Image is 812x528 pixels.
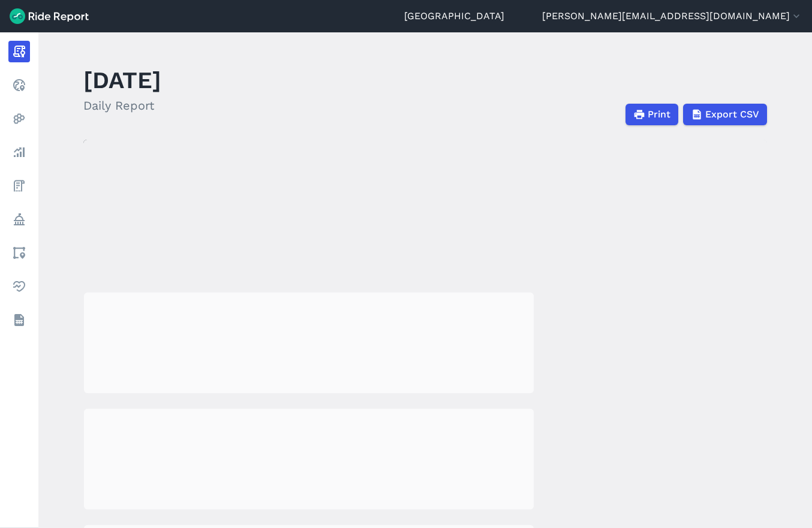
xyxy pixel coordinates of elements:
[84,409,534,509] div: loading
[8,209,30,230] a: Policy
[8,175,30,197] a: Fees
[8,41,30,62] a: Report
[83,96,161,114] h2: Daily Report
[705,107,759,122] span: Export CSV
[542,9,802,23] button: [PERSON_NAME][EMAIL_ADDRESS][DOMAIN_NAME]
[10,8,89,24] img: Ride Report
[404,9,504,23] a: [GEOGRAPHIC_DATA]
[8,242,30,264] a: Areas
[683,104,767,125] button: Export CSV
[625,104,678,125] button: Print
[83,64,161,96] h1: [DATE]
[8,108,30,129] a: Heatmaps
[648,107,670,122] span: Print
[8,276,30,297] a: Health
[8,309,30,331] a: Datasets
[8,141,30,163] a: Analyze
[84,292,534,393] div: loading
[8,74,30,96] a: Realtime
